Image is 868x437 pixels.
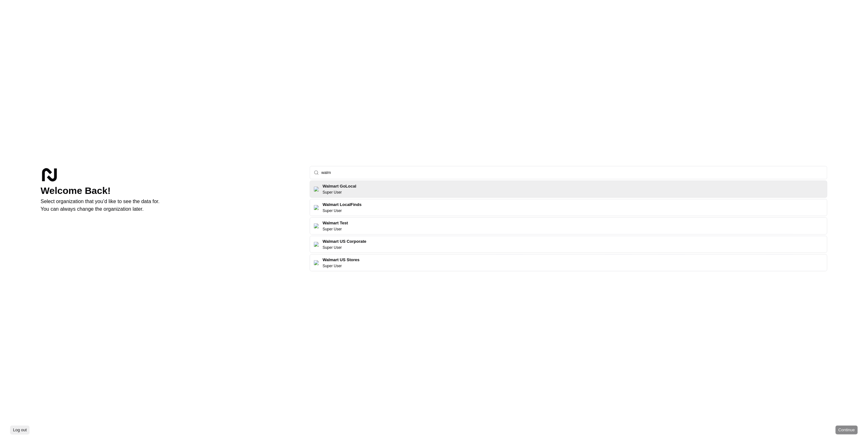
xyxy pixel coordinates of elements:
[323,263,342,268] p: Super User
[41,185,300,196] h1: Welcome Back!
[323,183,356,189] h2: Walmart GoLocal
[323,245,342,250] p: Super User
[314,242,319,247] img: Flag of us
[323,220,348,226] h2: Walmart Test
[323,202,362,208] h2: Walmart LocalFinds
[10,426,29,434] button: Log out
[321,166,823,179] input: Type to search...
[41,198,300,213] p: Select organization that you’d like to see the data for. You can always change the organization l...
[314,187,319,192] img: Flag of us
[323,239,366,244] h2: Walmart US Corporate
[310,179,827,273] div: Suggestions
[323,257,360,263] h2: Walmart US Stores
[323,208,342,213] p: Super User
[314,260,319,265] img: Flag of us
[314,205,319,210] img: Flag of us
[323,190,342,195] p: Super User
[323,227,342,232] p: Super User
[314,223,319,228] img: Flag of us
